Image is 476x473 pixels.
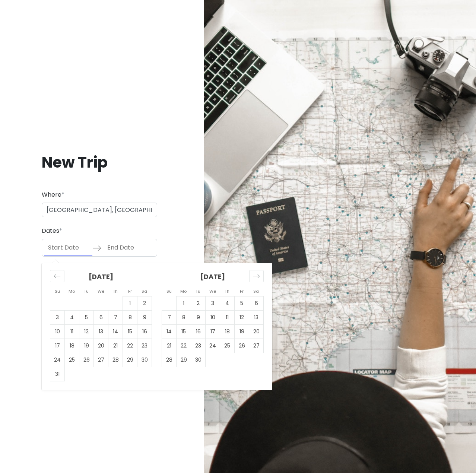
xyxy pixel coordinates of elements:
[94,339,108,353] td: Choose Wednesday, August 20, 2025 as your check-in date. It’s available.
[44,239,92,256] input: Start Date
[50,353,65,367] td: Choose Sunday, August 24, 2025 as your check-in date. It’s available.
[249,270,264,282] div: Move forward to switch to the next month.
[249,324,264,339] td: Choose Saturday, September 20, 2025 as your check-in date. It’s available.
[55,288,60,294] small: Su
[137,353,152,367] td: Choose Saturday, August 30, 2025 as your check-in date. It’s available.
[79,353,94,367] td: Choose Tuesday, August 26, 2025 as your check-in date. It’s available.
[65,310,79,324] td: Choose Monday, August 4, 2025 as your check-in date. It’s available.
[249,296,264,310] td: Choose Saturday, September 6, 2025 as your check-in date. It’s available.
[166,288,172,294] small: Su
[162,339,177,353] td: Choose Sunday, September 21, 2025 as your check-in date. It’s available.
[240,288,244,294] small: Fr
[253,288,259,294] small: Sa
[206,310,220,324] td: Choose Wednesday, September 10, 2025 as your check-in date. It’s available.
[42,263,272,390] div: Calendar
[177,296,191,310] td: Choose Monday, September 1, 2025 as your check-in date. It’s available.
[94,324,108,339] td: Choose Wednesday, August 13, 2025 as your check-in date. It’s available.
[249,310,264,324] td: Choose Saturday, September 13, 2025 as your check-in date. It’s available.
[225,288,229,294] small: Th
[180,288,187,294] small: Mo
[42,190,64,200] label: Where
[65,324,79,339] td: Choose Monday, August 11, 2025 as your check-in date. It’s available.
[191,353,206,367] td: Choose Tuesday, September 30, 2025 as your check-in date. It’s available.
[123,324,137,339] td: Choose Friday, August 15, 2025 as your check-in date. It’s available.
[123,339,137,353] td: Choose Friday, August 22, 2025 as your check-in date. It’s available.
[79,310,94,324] td: Choose Tuesday, August 5, 2025 as your check-in date. It’s available.
[200,272,225,281] strong: [DATE]
[79,324,94,339] td: Choose Tuesday, August 12, 2025 as your check-in date. It’s available.
[50,310,65,324] td: Choose Sunday, August 3, 2025 as your check-in date. It’s available.
[128,288,132,294] small: Fr
[108,310,123,324] td: Choose Thursday, August 7, 2025 as your check-in date. It’s available.
[191,324,206,339] td: Choose Tuesday, September 16, 2025 as your check-in date. It’s available.
[123,310,137,324] td: Choose Friday, August 8, 2025 as your check-in date. It’s available.
[42,226,62,236] label: Dates
[220,310,235,324] td: Choose Thursday, September 11, 2025 as your check-in date. It’s available.
[137,339,152,353] td: Choose Saturday, August 23, 2025 as your check-in date. It’s available.
[84,288,89,294] small: Tu
[162,353,177,367] td: Choose Sunday, September 28, 2025 as your check-in date. It’s available.
[123,296,137,310] td: Choose Friday, August 1, 2025 as your check-in date. It’s available.
[108,324,123,339] td: Choose Thursday, August 14, 2025 as your check-in date. It’s available.
[177,310,191,324] td: Choose Monday, September 8, 2025 as your check-in date. It’s available.
[65,339,79,353] td: Choose Monday, August 18, 2025 as your check-in date. It’s available.
[137,296,152,310] td: Choose Saturday, August 2, 2025 as your check-in date. It’s available.
[50,339,65,353] td: Choose Sunday, August 17, 2025 as your check-in date. It’s available.
[206,324,220,339] td: Choose Wednesday, September 17, 2025 as your check-in date. It’s available.
[108,353,123,367] td: Choose Thursday, August 28, 2025 as your check-in date. It’s available.
[191,339,206,353] td: Choose Tuesday, September 23, 2025 as your check-in date. It’s available.
[249,339,264,353] td: Choose Saturday, September 27, 2025 as your check-in date. It’s available.
[177,339,191,353] td: Choose Monday, September 22, 2025 as your check-in date. It’s available.
[235,339,249,353] td: Choose Friday, September 26, 2025 as your check-in date. It’s available.
[220,296,235,310] td: Choose Thursday, September 4, 2025 as your check-in date. It’s available.
[196,288,200,294] small: Tu
[137,324,152,339] td: Choose Saturday, August 16, 2025 as your check-in date. It’s available.
[50,367,65,381] td: Choose Sunday, August 31, 2025 as your check-in date. It’s available.
[209,288,216,294] small: We
[220,324,235,339] td: Choose Thursday, September 18, 2025 as your check-in date. It’s available.
[191,296,206,310] td: Choose Tuesday, September 2, 2025 as your check-in date. It’s available.
[42,203,157,218] input: City (e.g., New York)
[220,339,235,353] td: Choose Thursday, September 25, 2025 as your check-in date. It’s available.
[98,288,104,294] small: We
[177,324,191,339] td: Choose Monday, September 15, 2025 as your check-in date. It’s available.
[65,353,79,367] td: Choose Monday, August 25, 2025 as your check-in date. It’s available.
[94,353,108,367] td: Choose Wednesday, August 27, 2025 as your check-in date. It’s available.
[191,310,206,324] td: Choose Tuesday, September 9, 2025 as your check-in date. It’s available.
[235,296,249,310] td: Choose Friday, September 5, 2025 as your check-in date. It’s available.
[177,353,191,367] td: Choose Monday, September 29, 2025 as your check-in date. It’s available.
[89,272,113,281] strong: [DATE]
[206,339,220,353] td: Choose Wednesday, September 24, 2025 as your check-in date. It’s available.
[162,310,177,324] td: Choose Sunday, September 7, 2025 as your check-in date. It’s available.
[103,239,152,256] input: End Date
[206,296,220,310] td: Choose Wednesday, September 3, 2025 as your check-in date. It’s available.
[42,153,157,172] h1: New Trip
[113,288,118,294] small: Th
[50,324,65,339] td: Choose Sunday, August 10, 2025 as your check-in date. It’s available.
[69,288,75,294] small: Mo
[123,353,137,367] td: Choose Friday, August 29, 2025 as your check-in date. It’s available.
[235,310,249,324] td: Choose Friday, September 12, 2025 as your check-in date. It’s available.
[235,324,249,339] td: Choose Friday, September 19, 2025 as your check-in date. It’s available.
[94,310,108,324] td: Choose Wednesday, August 6, 2025 as your check-in date. It’s available.
[142,288,147,294] small: Sa
[108,339,123,353] td: Choose Thursday, August 21, 2025 as your check-in date. It’s available.
[137,310,152,324] td: Choose Saturday, August 9, 2025 as your check-in date. It’s available.
[79,339,94,353] td: Choose Tuesday, August 19, 2025 as your check-in date. It’s available.
[50,270,64,282] div: Move backward to switch to the previous month.
[162,324,177,339] td: Choose Sunday, September 14, 2025 as your check-in date. It’s available.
